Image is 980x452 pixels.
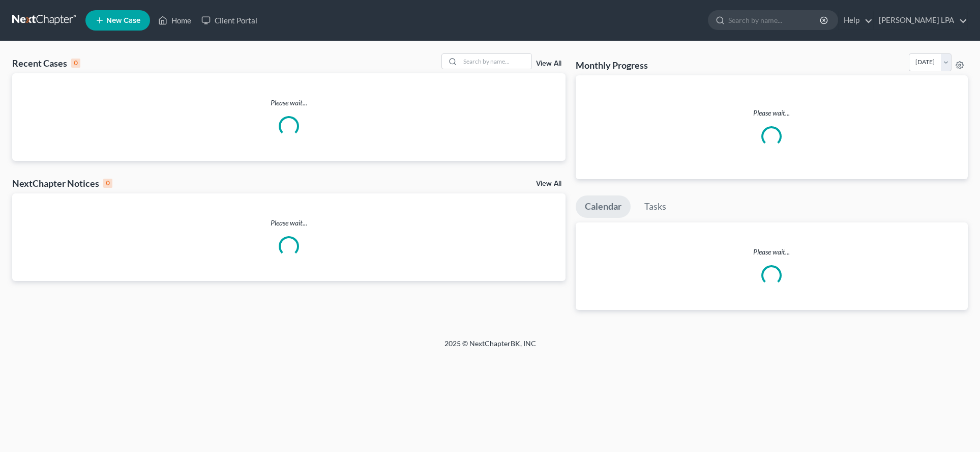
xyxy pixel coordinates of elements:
input: Search by name... [460,54,531,69]
input: Search by name... [728,11,821,30]
a: View All [536,60,561,67]
div: NextChapter Notices [12,177,112,189]
div: Recent Cases [12,57,80,69]
div: 0 [103,179,112,188]
div: 2025 © NextChapterBK, INC [200,338,780,357]
a: View All [536,180,561,187]
span: New Case [106,17,140,24]
h3: Monthly Progress [576,59,648,71]
a: [PERSON_NAME] LPA [874,11,967,30]
p: Please wait... [12,98,566,108]
a: Calendar [576,195,631,218]
p: Please wait... [584,108,960,118]
p: Please wait... [12,218,566,228]
a: Tasks [635,195,675,218]
a: Home [153,11,196,30]
p: Please wait... [576,247,968,257]
div: 0 [71,59,80,68]
a: Help [839,11,873,30]
a: Client Portal [196,11,262,30]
